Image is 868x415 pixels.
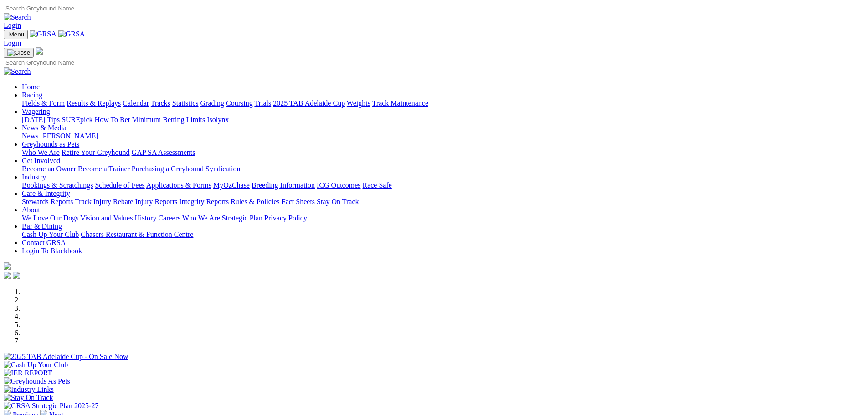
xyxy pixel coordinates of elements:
a: Contact GRSA [22,239,66,246]
a: Syndication [205,165,240,173]
a: Care & Integrity [22,190,70,197]
a: Become an Owner [22,165,76,173]
img: Stay On Track [4,394,53,402]
a: Careers [158,214,180,222]
a: Purchasing a Greyhound [132,165,204,173]
a: Fields & Form [22,99,65,107]
input: Search [4,58,84,67]
a: Cash Up Your Club [22,231,79,238]
img: Industry Links [4,385,54,394]
a: How To Bet [95,116,130,123]
a: About [22,206,40,214]
div: Care & Integrity [22,198,864,206]
img: IER REPORT [4,369,52,377]
div: Racing [22,99,864,108]
a: Track Injury Rebate [75,198,133,205]
img: GRSA [58,30,85,38]
a: Strategic Plan [222,214,262,222]
a: [PERSON_NAME] [40,132,98,140]
a: Who We Are [22,149,60,156]
a: Integrity Reports [179,198,229,205]
a: Trials [254,99,271,107]
a: Who We Are [182,214,220,222]
img: Cash Up Your Club [4,361,68,369]
a: Become a Trainer [78,165,130,173]
a: Stewards Reports [22,198,73,205]
a: Industry [22,173,46,181]
input: Search [4,4,84,13]
a: Racing [22,91,42,99]
div: About [22,214,864,222]
a: Minimum Betting Limits [132,116,205,123]
img: logo-grsa-white.png [4,262,11,270]
a: SUREpick [62,116,92,123]
a: Home [22,83,40,91]
a: Login [4,21,21,29]
a: Track Maintenance [372,99,428,107]
a: Schedule of Fees [95,181,144,189]
a: Get Involved [22,157,60,164]
a: Race Safe [362,181,391,189]
a: History [134,214,156,222]
a: Vision and Values [80,214,133,222]
a: We Love Our Dogs [22,214,78,222]
a: Results & Replays [67,99,121,107]
a: Applications & Forms [146,181,211,189]
a: Fact Sheets [282,198,315,205]
a: Statistics [172,99,199,107]
a: Calendar [123,99,149,107]
a: ICG Outcomes [317,181,360,189]
a: Privacy Policy [264,214,307,222]
div: Industry [22,181,864,190]
a: News & Media [22,124,67,132]
a: GAP SA Assessments [132,149,195,156]
a: Stay On Track [317,198,359,205]
div: News & Media [22,132,864,140]
img: Greyhounds As Pets [4,377,70,385]
a: [DATE] Tips [22,116,60,123]
a: Tracks [151,99,170,107]
img: Close [7,49,30,56]
img: facebook.svg [4,272,11,279]
div: Bar & Dining [22,231,864,239]
a: Bookings & Scratchings [22,181,93,189]
div: Wagering [22,116,864,124]
img: 2025 TAB Adelaide Cup - On Sale Now [4,353,128,361]
img: twitter.svg [13,272,20,279]
a: Login To Blackbook [22,247,82,255]
a: Grading [200,99,224,107]
a: MyOzChase [213,181,250,189]
img: GRSA [30,30,56,38]
a: Wagering [22,108,50,115]
a: Injury Reports [135,198,177,205]
button: Toggle navigation [4,48,34,58]
a: Chasers Restaurant & Function Centre [81,231,193,238]
a: Retire Your Greyhound [62,149,130,156]
span: Menu [9,31,24,38]
img: Search [4,67,31,76]
a: Bar & Dining [22,222,62,230]
img: GRSA Strategic Plan 2025-27 [4,402,98,410]
a: Breeding Information [252,181,315,189]
a: Coursing [226,99,253,107]
div: Get Involved [22,165,864,173]
img: logo-grsa-white.png [36,47,43,55]
a: Isolynx [207,116,229,123]
a: Greyhounds as Pets [22,140,79,148]
a: Rules & Policies [231,198,280,205]
button: Toggle navigation [4,30,28,39]
img: Search [4,13,31,21]
a: News [22,132,38,140]
div: Greyhounds as Pets [22,149,864,157]
a: Login [4,39,21,47]
a: 2025 TAB Adelaide Cup [273,99,345,107]
a: Weights [347,99,370,107]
